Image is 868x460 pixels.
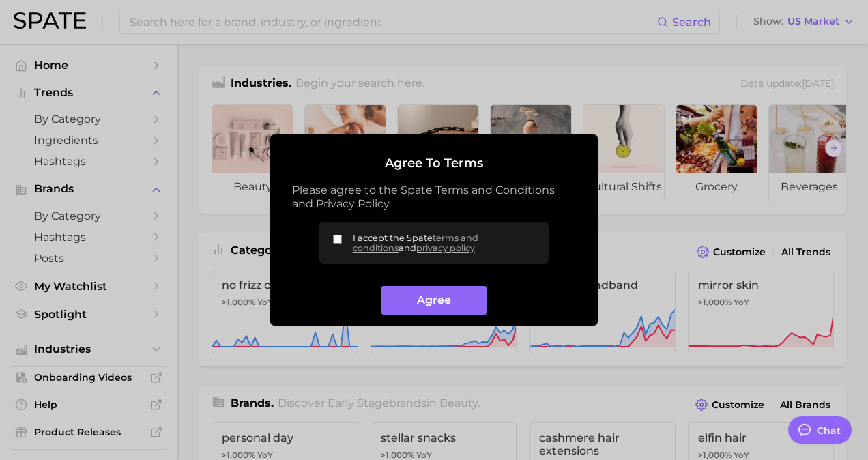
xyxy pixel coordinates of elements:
input: I accept the Spateterms and conditionsandprivacy policy [333,235,342,244]
a: privacy policy [416,243,475,253]
span: I accept the Spate and [353,233,538,253]
p: Please agree to the Spate Terms and Conditions and Privacy Policy [292,184,576,211]
button: Agree [381,286,486,315]
h2: Agree to Terms [292,156,576,171]
a: terms and conditions [353,233,478,253]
